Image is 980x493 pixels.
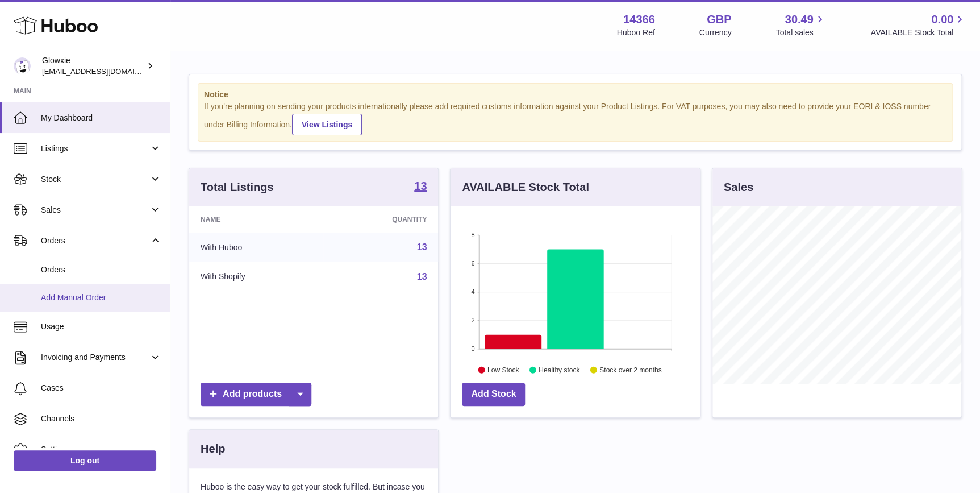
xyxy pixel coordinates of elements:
[204,89,946,100] strong: Notice
[41,444,161,455] span: Settings
[775,27,826,38] span: Total sales
[189,206,323,233] th: Name
[472,317,475,324] text: 2
[292,114,362,135] a: View Listings
[41,143,149,154] span: Listings
[623,12,655,27] strong: 14366
[41,113,161,123] span: My Dashboard
[617,27,655,38] div: Huboo Ref
[41,383,161,393] span: Cases
[201,441,225,457] h3: Help
[323,206,438,233] th: Quantity
[414,180,427,192] strong: 13
[785,12,813,27] span: 30.49
[870,27,966,38] span: AVAILABLE Stock Total
[41,235,149,246] span: Orders
[707,12,731,27] strong: GBP
[204,101,946,135] div: If you're planning on sending your products internationally please add required customs informati...
[41,292,161,303] span: Add Manual Order
[42,55,144,77] div: Glowxie
[599,366,661,374] text: Stock over 2 months
[41,264,161,275] span: Orders
[417,242,427,252] a: 13
[41,413,161,424] span: Channels
[42,67,167,76] span: [EMAIL_ADDRESS][DOMAIN_NAME]
[472,345,475,352] text: 0
[775,12,826,38] a: 30.49 Total sales
[41,352,149,363] span: Invoicing and Payments
[201,180,274,195] h3: Total Listings
[41,205,149,216] span: Sales
[931,12,953,27] span: 0.00
[417,272,427,281] a: 13
[724,180,753,195] h3: Sales
[472,260,475,267] text: 6
[189,262,323,292] td: With Shopify
[189,233,323,262] td: With Huboo
[539,366,580,374] text: Healthy stock
[201,383,311,406] a: Add products
[472,288,475,295] text: 4
[414,180,427,194] a: 13
[699,27,732,38] div: Currency
[41,174,149,185] span: Stock
[14,57,31,74] img: internalAdmin-14366@internal.huboo.com
[462,180,589,195] h3: AVAILABLE Stock Total
[472,231,475,238] text: 8
[14,450,156,471] a: Log out
[487,366,519,374] text: Low Stock
[462,383,525,406] a: Add Stock
[870,12,966,38] a: 0.00 AVAILABLE Stock Total
[41,321,161,332] span: Usage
